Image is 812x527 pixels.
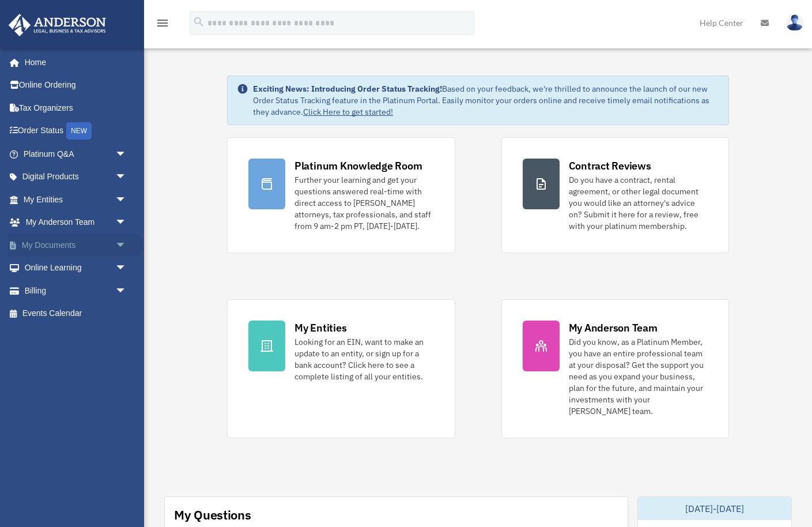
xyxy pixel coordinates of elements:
div: My Questions [174,506,251,524]
a: Billingarrow_drop_down [8,279,144,302]
a: Digital Productsarrow_drop_down [8,165,144,189]
div: Looking for an EIN, want to make an update to an entity, or sign up for a bank account? Click her... [294,336,434,382]
a: Online Learningarrow_drop_down [8,257,144,280]
span: arrow_drop_down [115,279,138,303]
span: arrow_drop_down [115,257,138,280]
a: My Anderson Team Did you know, as a Platinum Member, you have an entire professional team at your... [501,299,730,438]
a: My Documentsarrow_drop_down [8,234,144,257]
a: Events Calendar [8,302,144,325]
a: Tax Organizers [8,96,144,119]
a: My Entities Looking for an EIN, want to make an update to an entity, or sign up for a bank accoun... [227,299,455,438]
div: Further your learning and get your questions answered real-time with direct access to [PERSON_NAM... [294,174,434,232]
a: Click Here to get started! [303,107,393,117]
span: arrow_drop_down [115,165,138,189]
a: Platinum Knowledge Room Further your learning and get your questions answered real-time with dire... [227,137,455,253]
i: menu [156,16,169,30]
span: arrow_drop_down [115,142,138,166]
span: arrow_drop_down [115,234,138,257]
a: My Entitiesarrow_drop_down [8,188,144,211]
div: Based on your feedback, we're thrilled to announce the launch of our new Order Status Tracking fe... [253,83,719,118]
img: Anderson Advisors Platinum Portal [5,14,109,36]
a: menu [156,20,169,30]
i: search [192,16,205,28]
a: Home [8,51,138,74]
img: User Pic [786,14,803,31]
div: [DATE]-[DATE] [638,497,791,520]
span: arrow_drop_down [115,188,138,212]
div: My Entities [294,321,346,335]
a: Platinum Q&Aarrow_drop_down [8,142,144,165]
a: Contract Reviews Do you have a contract, rental agreement, or other legal document you would like... [501,137,730,253]
div: Do you have a contract, rental agreement, or other legal document you would like an attorney's ad... [569,174,708,232]
span: arrow_drop_down [115,211,138,235]
div: NEW [66,122,92,140]
div: Did you know, as a Platinum Member, you have an entire professional team at your disposal? Get th... [569,336,708,417]
a: Online Ordering [8,74,144,97]
div: Platinum Knowledge Room [294,159,422,173]
strong: Exciting News: Introducing Order Status Tracking! [253,84,442,94]
a: Order StatusNEW [8,119,144,143]
div: Contract Reviews [569,159,651,173]
div: My Anderson Team [569,321,658,335]
a: My Anderson Teamarrow_drop_down [8,211,144,234]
